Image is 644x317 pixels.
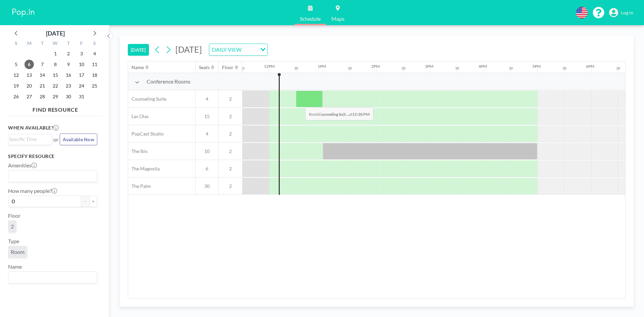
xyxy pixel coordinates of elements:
[244,45,256,54] input: Search for option
[199,64,210,70] div: Seats
[348,66,352,70] div: 30
[175,44,202,54] span: [DATE]
[88,40,101,48] div: S
[90,81,99,91] span: Saturday, October 25, 2025
[23,40,36,48] div: M
[53,136,58,143] span: or
[11,249,24,255] span: Room
[455,66,459,70] div: 30
[128,131,164,137] span: PopCast Studio
[8,170,97,182] div: Search for option
[219,148,242,154] span: 2
[11,6,36,19] img: organization-logo
[77,81,86,91] span: Friday, October 24, 2025
[75,40,88,48] div: F
[294,66,298,70] div: 30
[38,70,47,80] span: Tuesday, October 14, 2025
[196,131,218,137] span: 4
[8,104,103,113] h4: FIND RESOURCE
[532,64,541,69] div: 5PM
[8,162,37,169] label: Amenities
[38,81,47,91] span: Tuesday, October 21, 2025
[9,273,93,282] input: Search for option
[219,131,242,137] span: 2
[51,92,60,101] span: Wednesday, October 29, 2025
[90,60,99,69] span: Saturday, October 11, 2025
[352,112,370,117] b: 12:30 PM
[479,64,487,69] div: 4PM
[131,64,144,70] div: Name
[9,136,48,143] input: Search for option
[9,172,93,180] input: Search for option
[128,96,166,102] span: Counseling Suite
[11,92,21,101] span: Sunday, October 26, 2025
[219,166,242,172] span: 2
[562,66,567,70] div: 30
[305,107,373,120] span: Book at
[24,70,34,80] span: Monday, October 13, 2025
[509,66,513,70] div: 30
[90,49,99,58] span: Saturday, October 4, 2025
[147,78,191,85] span: Conference Rooms
[128,183,151,189] span: The Palm
[11,223,14,229] span: 2
[300,16,321,21] span: Schedule
[77,60,86,69] span: Friday, October 10, 2025
[616,66,620,70] div: 30
[219,183,242,189] span: 2
[89,196,97,207] button: +
[8,212,20,219] label: Floor
[264,64,275,69] div: 12PM
[51,49,60,58] span: Wednesday, October 1, 2025
[219,113,242,119] span: 2
[46,29,65,38] div: [DATE]
[196,183,218,189] span: 30
[425,64,433,69] div: 3PM
[196,113,218,119] span: 15
[401,66,406,70] div: 30
[128,166,160,172] span: The Magnolia
[49,40,62,48] div: W
[64,49,73,58] span: Thursday, October 2, 2025
[77,92,86,101] span: Friday, October 31, 2025
[331,16,344,21] span: Maps
[63,137,94,142] span: Available Now
[219,96,242,102] span: 2
[8,272,97,283] div: Search for option
[51,81,60,91] span: Wednesday, October 22, 2025
[586,64,594,69] div: 6PM
[8,188,57,194] label: How many people?
[64,81,73,91] span: Thursday, October 23, 2025
[8,153,97,159] h3: Specify resource
[196,96,218,102] span: 4
[196,166,218,172] span: 6
[240,66,245,70] div: 30
[211,45,243,54] span: DAILY VIEW
[318,112,349,117] b: Counseling Suit...
[51,70,60,80] span: Wednesday, October 15, 2025
[38,92,47,101] span: Tuesday, October 28, 2025
[8,263,22,270] label: Name
[371,64,380,69] div: 2PM
[8,134,52,144] div: Search for option
[318,64,326,69] div: 1PM
[36,40,49,48] div: T
[62,40,75,48] div: T
[128,113,149,119] span: Las Olas
[81,196,89,207] button: -
[196,148,218,154] span: 10
[11,70,21,80] span: Sunday, October 12, 2025
[621,10,633,16] span: Log in
[222,64,233,70] div: Floor
[60,134,97,145] button: Available Now
[51,60,60,69] span: Wednesday, October 8, 2025
[128,44,149,56] button: [DATE]
[64,70,73,80] span: Thursday, October 16, 2025
[128,148,148,154] span: The Ibis
[38,60,47,69] span: Tuesday, October 7, 2025
[77,49,86,58] span: Friday, October 3, 2025
[24,81,34,91] span: Monday, October 20, 2025
[64,92,73,101] span: Thursday, October 30, 2025
[64,60,73,69] span: Thursday, October 9, 2025
[10,40,23,48] div: S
